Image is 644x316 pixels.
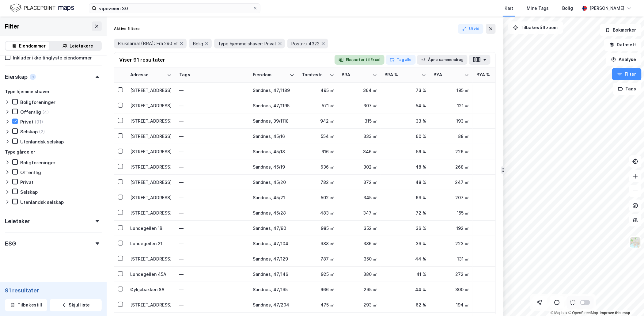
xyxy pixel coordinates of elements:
[20,199,64,205] div: Utenlandsk selskap
[253,118,294,124] div: Sandnes, 39/1118
[253,225,294,231] div: Sandnes, 47/90
[434,271,469,277] div: 272 ㎡
[302,210,334,216] div: 483 ㎡
[604,39,642,51] button: Datasett
[302,133,334,139] div: 554 ㎡
[5,88,50,95] div: Type hjemmelshaver
[476,302,518,308] div: 41 %
[179,101,245,111] div: —
[385,72,419,78] div: BRA %
[385,286,426,293] div: 44 %
[302,240,334,247] div: 988 ㎡
[302,179,334,185] div: 782 ㎡
[179,239,245,249] div: —
[434,240,469,247] div: 223 ㎡
[342,133,377,139] div: 333 ㎡
[562,5,573,12] div: Bolig
[606,53,642,66] button: Analyse
[130,179,172,185] div: [STREET_ADDRESS]
[30,74,36,80] div: 1
[600,311,630,315] a: Improve this map
[527,5,549,12] div: Mine Tags
[385,271,426,277] div: 41 %
[10,3,74,13] img: logo.f888ab2527a4732fd821a326f86c7f29.svg
[302,164,334,170] div: 636 ㎡
[434,118,469,124] div: 193 ㎡
[342,179,377,185] div: 372 ㎡
[342,102,377,109] div: 307 ㎡
[476,194,518,201] div: 41 %
[130,148,172,155] div: [STREET_ADDRESS]
[291,41,320,47] span: Postnr.: 4323
[253,302,294,308] div: Sandnes, 47/204
[476,72,511,78] div: BYA %
[179,269,245,279] div: —
[253,256,294,262] div: Sandnes, 47/129
[253,210,294,216] div: Sandnes, 45/28
[179,177,245,187] div: —
[130,240,172,247] div: Lundegeilen 21
[476,286,518,293] div: 45 %
[385,164,426,170] div: 48 %
[302,87,334,93] div: 495 ㎡
[179,162,245,172] div: —
[589,5,624,12] div: [PERSON_NAME]
[385,210,426,216] div: 72 %
[130,271,172,277] div: Lundegeilen 45A
[20,119,33,125] div: Privat
[50,299,102,311] button: Skjul liste
[568,311,598,315] a: OpenStreetMap
[612,68,642,80] button: Filter
[130,256,172,262] div: [STREET_ADDRESS]
[434,256,469,262] div: 131 ㎡
[302,271,334,277] div: 925 ㎡
[342,271,377,277] div: 380 ㎡
[417,55,468,65] button: Åpne sammendrag
[130,87,172,93] div: [STREET_ADDRESS]
[342,225,377,231] div: 352 ㎡
[434,148,469,155] div: 226 ㎡
[342,118,377,124] div: 315 ㎡
[302,302,334,308] div: 475 ㎡
[39,129,45,135] div: (2)
[335,55,385,65] button: Eksporter til Excel
[253,72,287,78] div: Eiendom
[342,194,377,201] div: 345 ㎡
[5,299,47,311] button: Tilbakestill
[551,311,567,315] a: Mapbox
[342,302,377,308] div: 293 ㎡
[42,109,49,115] div: (4)
[342,87,377,93] div: 364 ㎡
[253,148,294,155] div: Sandnes, 45/18
[5,287,102,294] div: 91 resultater
[20,129,38,135] div: Selskap
[385,194,426,201] div: 69 %
[302,256,334,262] div: 787 ㎡
[20,139,64,145] div: Utenlandsk selskap
[5,240,16,247] div: ESG
[5,21,20,31] div: Filter
[434,102,469,109] div: 121 ㎡
[476,240,518,247] div: 23 %
[179,285,245,295] div: —
[342,210,377,216] div: 347 ㎡
[20,189,38,195] div: Selskap
[302,225,334,231] div: 985 ㎡
[302,194,334,201] div: 502 ㎡
[253,133,294,139] div: Sandnes, 45/16
[179,116,245,126] div: —
[476,164,518,170] div: 42 %
[5,218,30,225] div: Leietaker
[476,148,518,155] div: 37 %
[253,179,294,185] div: Sandnes, 45/20
[119,56,165,63] div: Viser 91 resultater
[476,87,518,93] div: 39 %
[70,42,93,50] div: Leietakere
[385,179,426,185] div: 48 %
[385,133,426,139] div: 60 %
[385,256,426,262] div: 44 %
[253,271,294,277] div: Sandnes, 47/146
[600,24,642,36] button: Bokmerker
[20,169,41,175] div: Offentlig
[342,148,377,155] div: 346 ㎡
